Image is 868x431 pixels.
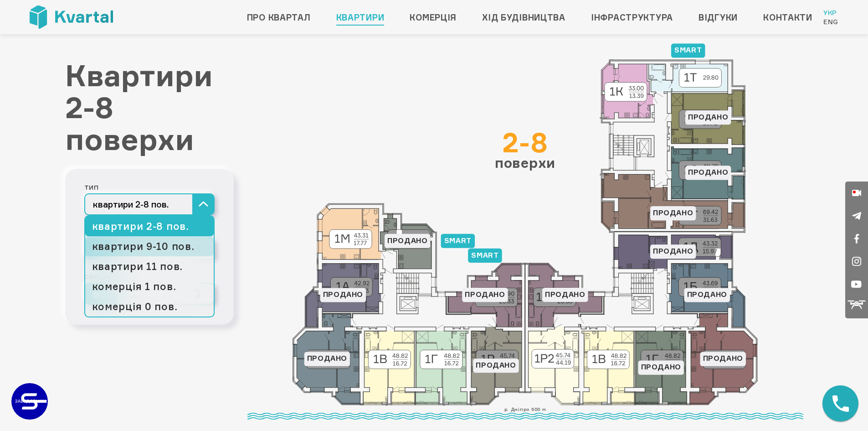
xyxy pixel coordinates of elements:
[247,10,311,25] a: Про квартал
[482,10,565,25] a: Хід будівництва
[30,5,113,29] img: Kvartal
[85,236,214,256] a: квартири 9-10 пов.
[247,405,803,420] div: р. Дніпро 600 м
[85,216,214,236] a: квартири 2-8 пов.
[495,129,555,156] div: 2-8
[763,10,812,25] a: Контакти
[85,256,214,276] a: квартири 11 пов.
[699,10,738,25] a: Відгуки
[84,180,215,193] div: тип
[591,10,673,25] a: Інфраструктура
[85,296,214,317] a: комерція 0 пов.
[84,193,215,215] button: квартири 2-8 пов.
[410,10,457,25] a: Комерція
[65,59,234,155] h1: Квартири 2-8 поверхи
[823,17,838,26] a: Eng
[11,383,48,420] a: ЗАБУДОВНИК
[85,276,214,296] a: комерція 1 пов.
[336,10,385,25] a: Квартири
[495,129,555,170] div: поверхи
[823,8,838,17] a: Укр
